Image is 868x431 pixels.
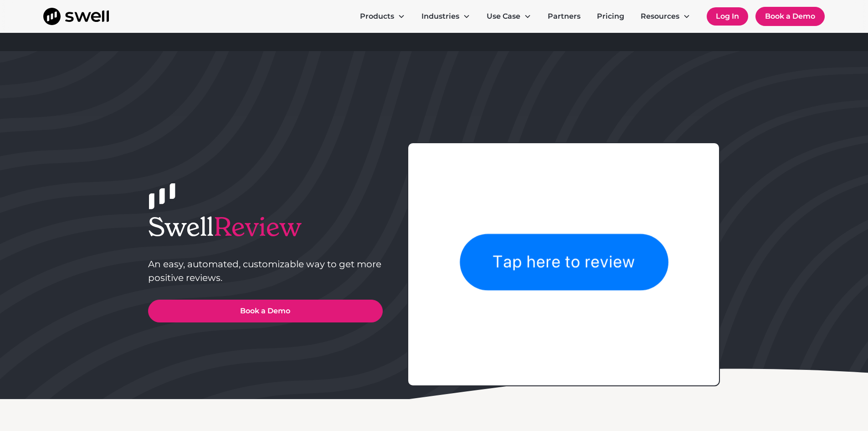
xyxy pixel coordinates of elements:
[707,7,748,26] a: Log In
[148,257,383,285] p: An easy, automated, customizable way to get more positive reviews.
[360,11,394,22] div: Products
[148,212,383,242] h1: Swell
[414,7,478,26] div: Industries
[148,300,383,322] a: Book a Demo
[540,7,588,26] a: Partners
[590,7,632,26] a: Pricing
[479,7,539,26] div: Use Case
[421,11,459,22] div: Industries
[633,7,698,26] div: Resources
[43,8,109,25] a: home
[214,211,302,243] span: Review
[487,11,520,22] div: Use Case
[755,7,825,26] a: Book a Demo
[353,7,412,26] div: Products
[641,11,679,22] div: Resources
